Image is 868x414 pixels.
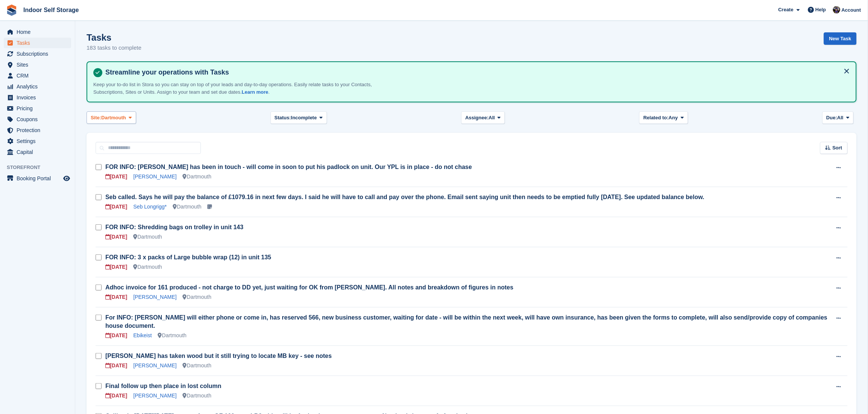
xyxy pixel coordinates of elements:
[133,294,176,300] a: [PERSON_NAME]
[87,44,141,52] p: 183 tasks to complete
[105,233,127,241] div: [DATE]
[17,27,62,37] span: Home
[17,49,62,59] span: Subscriptions
[105,293,127,301] div: [DATE]
[17,147,62,157] span: Capital
[183,392,211,400] div: Dartmouth
[7,164,75,171] span: Storefront
[102,68,850,77] h4: Streamline your operations with Tasks
[17,92,62,103] span: Invoices
[461,111,505,124] button: Assignee: All
[87,111,136,124] button: Site: Dartmouth
[105,332,127,339] div: [DATE]
[183,173,211,181] div: Dartmouth
[20,4,82,16] a: Indoor Self Storage
[173,203,201,211] div: Dartmouth
[827,114,838,122] span: Due:
[17,81,62,92] span: Analytics
[4,27,71,37] a: menu
[105,392,127,400] div: [DATE]
[17,103,62,114] span: Pricing
[824,32,857,45] a: New Task
[4,81,71,92] a: menu
[101,114,126,122] span: Dartmouth
[105,173,127,181] div: [DATE]
[183,293,211,301] div: Dartmouth
[17,136,62,146] span: Settings
[17,173,62,184] span: Booking Portal
[669,114,678,122] span: Any
[105,284,514,291] a: Adhoc invoice for 161 produced - not charge to DD yet, just waiting for OK from [PERSON_NAME]. Al...
[17,38,62,48] span: Tasks
[158,332,186,339] div: Dartmouth
[133,393,176,399] a: [PERSON_NAME]
[4,59,71,70] a: menu
[133,362,176,368] a: [PERSON_NAME]
[4,70,71,81] a: menu
[778,6,794,14] span: Create
[4,147,71,157] a: menu
[833,6,841,14] img: Sandra Pomeroy
[271,111,327,124] button: Status: Incomplete
[465,114,489,122] span: Assignee:
[105,263,127,271] div: [DATE]
[17,70,62,81] span: CRM
[105,362,127,370] div: [DATE]
[183,362,211,370] div: Dartmouth
[291,114,317,122] span: Incomplete
[4,49,71,59] a: menu
[6,5,17,16] img: stora-icon-8386f47178a22dfd0bd8f6a31ec36ba5ce8667c1dd55bd0f319d3a0aa187defe.svg
[822,111,854,124] button: Due: All
[133,233,162,241] div: Dartmouth
[105,314,828,329] a: For INFO: [PERSON_NAME] will either phone or come in, has reserved 566, new business customer, wa...
[105,353,332,359] a: [PERSON_NAME] has taken wood but it still trying to locate MB key - see notes
[4,173,71,184] a: menu
[91,114,101,122] span: Site:
[4,125,71,135] a: menu
[4,92,71,103] a: menu
[133,174,176,180] a: [PERSON_NAME]
[4,38,71,48] a: menu
[17,114,62,125] span: Coupons
[816,6,826,14] span: Help
[87,32,141,43] h1: Tasks
[639,111,688,124] button: Related to: Any
[105,224,243,230] a: FOR INFO: Shredding bags on trolley in unit 143
[4,103,71,114] a: menu
[105,203,127,211] div: [DATE]
[242,89,269,95] a: Learn more
[4,114,71,125] a: menu
[133,263,162,271] div: Dartmouth
[4,136,71,146] a: menu
[105,254,271,260] a: FOR INFO: 3 x packs of Large bubble wrap (12) in unit 135
[842,6,861,14] span: Account
[489,114,495,122] span: All
[833,144,842,152] span: Sort
[105,194,704,200] a: Seb called. Says he will pay the balance of £1079.16 in next few days. I said he will have to cal...
[133,332,152,338] a: Ebikeist
[17,125,62,135] span: Protection
[105,383,221,389] a: Final follow up then place in lost column
[643,114,669,122] span: Related to:
[17,59,62,70] span: Sites
[93,81,375,96] p: Keep your to-do list in Stora so you can stay on top of your leads and day-to-day operations. Eas...
[62,174,71,183] a: Preview store
[105,164,472,170] a: FOR INFO: [PERSON_NAME] has been in touch - will come in soon to put his padlock on unit. Our YPL...
[838,114,844,122] span: All
[275,114,291,122] span: Status:
[133,204,167,210] a: Seb Longrigg*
